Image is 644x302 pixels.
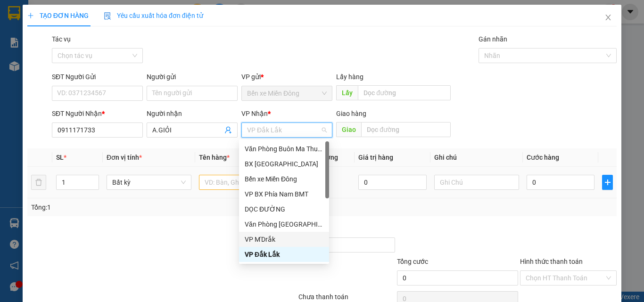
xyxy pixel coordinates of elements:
[336,73,363,81] span: Lấy hàng
[5,40,65,61] li: VP Bến xe Miền Đông
[239,141,329,156] div: Văn Phòng Buôn Ma Thuột
[595,5,621,31] button: Close
[336,110,366,117] span: Giao hàng
[603,179,612,186] span: plus
[241,72,332,82] div: VP gửi
[527,154,559,161] span: Cước hàng
[245,204,323,214] div: DỌC ĐƯỜNG
[147,108,238,119] div: Người nhận
[224,126,232,134] span: user-add
[358,175,426,190] input: 0
[397,258,428,265] span: Tổng cước
[358,154,393,161] span: Giá trị hàng
[241,110,268,117] span: VP Nhận
[245,249,323,260] div: VP Đắk Lắk
[5,62,63,101] b: Quán nước dãy 8 - D07, BX Miền Đông 292 Đinh Bộ Lĩnh
[239,217,329,232] div: Văn Phòng Tân Phú
[479,35,507,43] label: Gán nhãn
[247,123,327,137] span: VP Đắk Lắk
[5,63,11,69] span: environment
[239,202,329,217] div: DỌC ĐƯỜNG
[245,159,323,169] div: BX [GEOGRAPHIC_DATA]
[247,86,327,100] span: Bến xe Miền Đông
[104,12,203,19] span: Yêu cầu xuất hóa đơn điện tử
[52,35,71,43] label: Tác vụ
[239,171,329,187] div: Bến xe Miền Đông
[199,175,284,190] input: VD: Bàn, Ghế
[239,156,329,171] div: BX Tây Ninh
[52,108,143,119] div: SĐT Người Nhận
[430,148,523,167] th: Ghi chú
[199,154,230,161] span: Tên hàng
[358,85,451,100] input: Dọc đường
[245,174,323,184] div: Bến xe Miền Đông
[361,122,451,137] input: Dọc đường
[602,175,613,190] button: plus
[27,12,34,19] span: plus
[5,5,137,23] li: Quý Thảo
[245,234,323,245] div: VP M'Drắk
[27,12,89,19] span: TẠO ĐƠN HÀNG
[336,85,358,100] span: Lấy
[104,12,111,20] img: icon
[239,247,329,262] div: VP Đắk Lắk
[31,175,46,190] button: delete
[147,72,238,82] div: Người gửi
[604,14,612,21] span: close
[239,232,329,247] div: VP M'Drắk
[112,175,186,189] span: Bất kỳ
[245,189,323,199] div: VP BX Phía Nam BMT
[65,40,125,50] li: VP Sông Hinh
[107,154,142,161] span: Đơn vị tính
[336,122,361,137] span: Giao
[31,202,249,212] div: Tổng: 1
[434,175,519,190] input: Ghi Chú
[245,144,323,154] div: Văn Phòng Buôn Ma Thuột
[52,72,143,82] div: SĐT Người Gửi
[520,258,583,265] label: Hình thức thanh toán
[245,219,323,229] div: Văn Phòng [GEOGRAPHIC_DATA]
[239,187,329,202] div: VP BX Phía Nam BMT
[56,154,64,161] span: SL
